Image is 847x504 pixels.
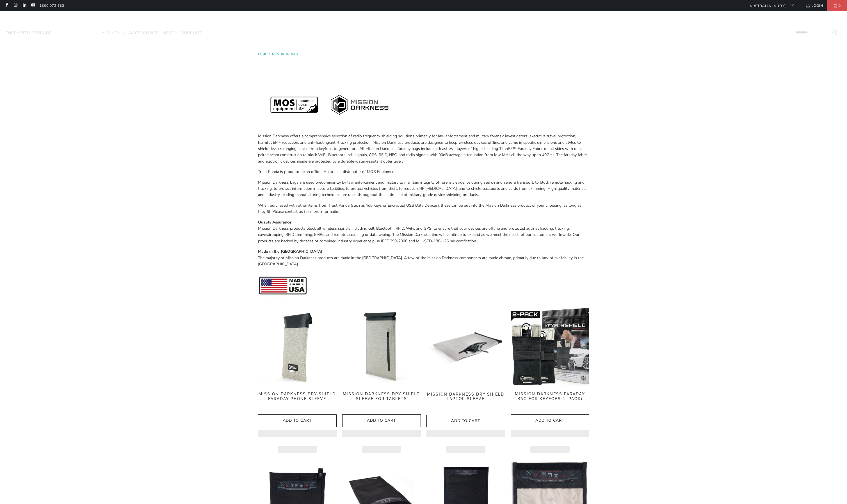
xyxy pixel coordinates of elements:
img: Mission Darkness Dry Shield Faraday Phone Sleeve - Trust Panda [258,307,337,386]
img: Trust Panda Australia [395,14,452,26]
span: Mission Darkness Dry Shield Laptop Sleeve [426,392,505,402]
span: Accessories [129,30,159,36]
p: Mission Darkness bags are used predominantly by law enforcement and military to maintain integrit... [258,179,589,198]
a: Trust Panda Australia on Instagram [13,3,18,8]
a: Trust Panda Australia on Facebook [4,3,9,8]
p: Trust Panda is proud to be an official Australian distributor of MOS Equipment. [258,169,589,175]
strong: Made in the [GEOGRAPHIC_DATA] [258,249,322,254]
span: radio signals with 90dB average attenuation from low MHz all the way up to 40GHz [406,152,554,158]
a: Login [805,3,823,9]
span: / [269,52,270,56]
input: Search... [791,27,841,39]
span: Support [181,30,202,36]
nav: Translation missing: en.navigation.header.main_nav [6,27,202,40]
a: Home [258,52,268,56]
a: Support [181,27,202,40]
button: Add to Cart [511,414,589,427]
strong: Quality Assurance [258,220,291,225]
span: Add to Cart [517,418,583,423]
span: Mission Darkness Faraday Bag for Keyfobs (2 pack) [511,392,589,401]
span: Mission Darkness [55,30,98,36]
a: Merch [163,27,178,40]
button: Add to Cart [426,415,505,427]
a: Mission Darkness Dry Shield Faraday Phone Sleeve - Trust Panda Mission Darkness Dry Shield Farada... [258,307,337,386]
a: Mission Darkness Dry Shield Laptop Sleeve Mission Darkness Dry Shield Laptop Sleeve [426,307,505,386]
a: Mission Darkness [55,27,98,40]
img: Mission Darkness Dry Shield Laptop Sleeve [426,307,505,386]
img: Mission Darkness Faraday Bag for Keyfobs (2 pack) [511,307,589,386]
a: Accessories [129,27,159,40]
span: Mission Darkness Dry Shield Faraday Phone Sleeve [258,392,337,401]
a: 1300 072 632 [40,3,64,9]
span: Mission Darkness Dry Shield Sleeve For Tablets [342,392,421,401]
span: Add to Cart [264,418,331,423]
a: Mission Darkness Dry Shield Sleeve For Tablets [342,392,421,409]
span: Encrypted Storage [6,30,52,36]
button: Add to Cart [342,414,421,427]
button: Add to Cart [258,414,337,427]
a: Mission Darkness [272,52,299,56]
p: Mission Darkness offers a comprehensive selection of radio frequency shielding solutions primaril... [258,133,589,165]
span: Merch [163,30,178,36]
img: Mission Darkness Dry Shield Sleeve For Tablets [342,307,421,386]
summary: YubiKey [102,27,125,40]
a: Encrypted Storage [6,27,52,40]
p: Mission Darkness products block all wireless signals including cell, Bluetooth, RFID, WiFi, and G... [258,219,589,245]
span: Add to Cart [348,418,415,423]
span: Home [258,52,267,56]
a: Trust Panda Australia on LinkedIn [22,3,27,8]
a: Mission Darkness Dry Shield Faraday Phone Sleeve [258,392,337,409]
a: Mission Darkness Faraday Bag for Keyfobs (2 pack) [511,392,589,409]
a: Mission Darkness Faraday Bag for Keyfobs (2 pack) Mission Darkness Faraday Bag for Keyfobs (2 pack) [511,307,589,386]
a: Trust Panda Australia on YouTube [31,3,35,8]
span: Add to Cart [432,419,499,423]
span: YubiKey [102,30,120,36]
a: Mission Darkness Dry Shield Laptop Sleeve [426,392,505,409]
p: When purchased with other items from Trust Panda (such as YubiKeys or Encrypted USB Data Devices)... [258,202,589,215]
button: Search [827,27,841,39]
p: The majority of Mission Darkness products are made in the [GEOGRAPHIC_DATA]. A few of the Mission... [258,248,589,267]
a: Mission Darkness Dry Shield Sleeve For Tablets Mission Darkness Dry Shield Sleeve For Tablets [342,307,421,386]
